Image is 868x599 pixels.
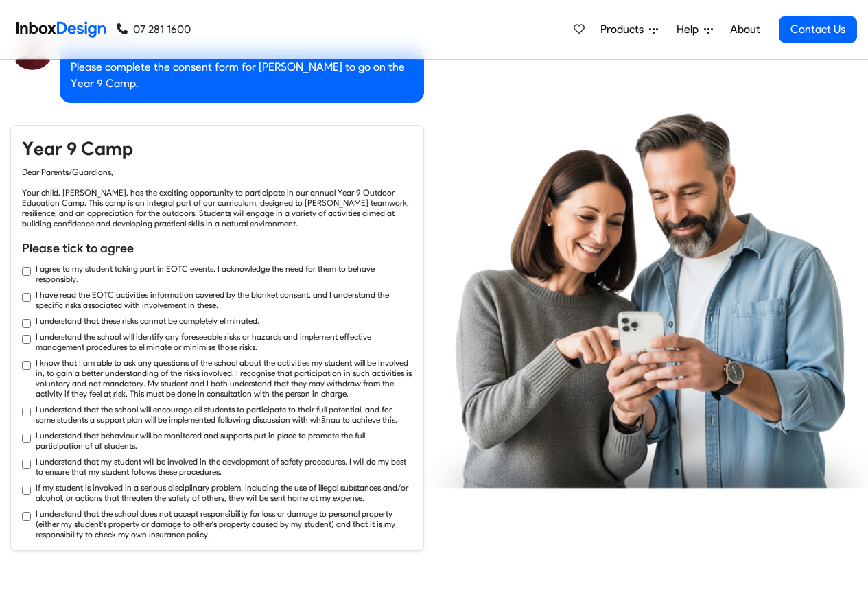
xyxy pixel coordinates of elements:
label: I understand that behaviour will be monitored and supports put in place to promote the full parti... [36,430,412,451]
div: Dear Parents/Guardians, Your child, [PERSON_NAME], has the exciting opportunity to participate in... [22,167,412,228]
a: Help [671,16,718,43]
label: If my student is involved in a serious disciplinary problem, including the use of illegal substan... [36,482,412,503]
label: I know that I am able to ask any questions of the school about the activities my student will be ... [36,357,412,399]
a: Contact Us [779,16,857,43]
label: I understand that the school will encourage all students to participate to their full potential, ... [36,404,412,425]
span: Help [677,21,704,38]
div: Please complete the consent form for [PERSON_NAME] to go on the Year 9 Camp. [60,48,424,103]
label: I understand that these risks cannot be completely eliminated. [36,316,259,326]
label: I understand that the school does not accept responsibility for loss or damage to personal proper... [36,508,412,539]
a: About [726,16,764,43]
h6: Please tick to agree [22,239,412,257]
a: 07 281 1600 [117,21,191,38]
span: Products [600,21,649,38]
label: I understand the school will identify any foreseeable risks or hazards and implement effective ma... [36,331,412,352]
h4: Year 9 Camp [22,137,412,161]
a: Products [595,16,664,43]
label: I have read the EOTC activities information covered by the blanket consent, and I understand the ... [36,290,412,310]
label: I understand that my student will be involved in the development of safety procedures. I will do ... [36,456,412,477]
label: I agree to my student taking part in EOTC events. I acknowledge the need for them to behave respo... [36,263,412,284]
